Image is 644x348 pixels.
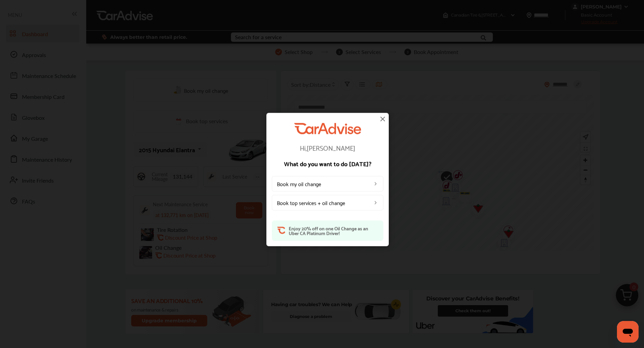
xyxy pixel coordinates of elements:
[294,123,361,134] img: CarAdvise Logo
[277,226,285,234] img: ca-orange-short.08083ad2.svg
[272,144,383,151] p: Hi, [PERSON_NAME]
[373,200,378,205] img: left_arrow_icon.0f472efe.svg
[373,181,378,186] img: left_arrow_icon.0f472efe.svg
[379,115,387,123] img: close-icon.a004319c.svg
[617,321,639,343] iframe: Button to launch messaging window
[289,226,378,235] p: Enjoy 20% off on one Oil Change as an Uber CA Platinum Driver!
[272,176,383,191] a: Book my oil change
[272,195,383,210] a: Book top services + oil change
[272,160,383,166] p: What do you want to do [DATE]?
